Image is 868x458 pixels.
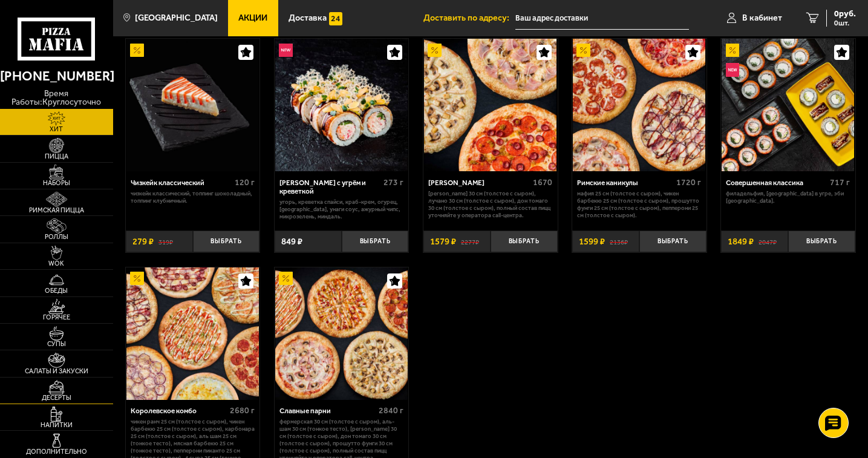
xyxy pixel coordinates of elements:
div: [PERSON_NAME] с угрём и креветкой [279,178,380,196]
p: [PERSON_NAME] 30 см (толстое с сыром), Лучано 30 см (толстое с сыром), Дон Томаго 30 см (толстое ... [428,190,552,219]
p: Филадельфия, [GEOGRAPHIC_DATA] в угре, Эби [GEOGRAPHIC_DATA]. [726,190,850,204]
div: Чизкейк классический [131,178,232,187]
span: 0 шт. [834,19,856,27]
s: 319 ₽ [158,237,173,246]
button: Выбрать [342,231,409,253]
a: АкционныйСлавные парни [275,267,409,400]
img: Акционный [130,272,143,285]
img: Совершенная классика [722,39,854,171]
img: Акционный [428,44,441,57]
img: Акционный [279,272,292,285]
p: угорь, креветка спайси, краб-крем, огурец, [GEOGRAPHIC_DATA], унаги соус, ажурный чипс, микрозеле... [279,198,403,220]
span: 1849 ₽ [728,237,754,246]
span: Доставка [289,14,327,22]
img: Новинка [726,63,739,76]
img: Ролл Калипсо с угрём и креветкой [275,39,408,171]
span: Доставить по адресу: [423,14,515,22]
span: 279 ₽ [132,237,154,246]
span: [GEOGRAPHIC_DATA] [135,14,218,22]
img: Акционный [130,44,143,57]
p: Чизкейк классический, топпинг шоколадный, топпинг клубничный. [131,190,255,204]
a: АкционныйРимские каникулы [572,39,706,171]
span: 1670 [533,177,552,188]
div: [PERSON_NAME] [428,178,530,187]
s: 2277 ₽ [461,237,479,246]
span: 1720 г [676,177,701,188]
button: Выбрать [639,231,706,253]
a: АкционныйКоролевское комбо [126,267,260,400]
input: Ваш адрес доставки [515,7,689,30]
img: Славные парни [275,267,408,400]
button: Выбрать [193,231,260,253]
a: НовинкаРолл Калипсо с угрём и креветкой [275,39,409,171]
a: АкционныйНовинкаСовершенная классика [721,39,855,171]
span: 273 г [383,177,403,188]
img: Новинка [279,44,292,57]
div: Совершенная классика [726,178,827,187]
span: 1599 ₽ [579,237,605,246]
span: 849 ₽ [281,237,302,246]
img: Акционный [576,44,590,57]
button: Выбрать [491,231,558,253]
span: 717 г [830,177,850,188]
span: 2840 г [379,405,403,416]
img: Королевское комбо [126,267,259,400]
span: 2680 г [230,405,255,416]
img: Римские каникулы [573,39,705,171]
span: 120 г [235,177,255,188]
a: АкционныйХет Трик [423,39,558,171]
span: 1579 ₽ [430,237,456,246]
img: Акционный [726,44,739,57]
span: 0 руб. [834,10,856,18]
p: Мафия 25 см (толстое с сыром), Чикен Барбекю 25 см (толстое с сыром), Прошутто Фунги 25 см (толст... [577,190,701,219]
img: Хет Трик [424,39,556,171]
button: Выбрать [788,231,855,253]
div: Римские каникулы [577,178,673,187]
div: Славные парни [279,407,376,415]
span: В кабинет [742,14,782,22]
s: 2047 ₽ [759,237,777,246]
span: Акции [238,14,267,22]
div: Королевское комбо [131,407,227,415]
a: АкционныйЧизкейк классический [126,39,260,171]
img: 15daf4d41897b9f0e9f617042186c801.svg [329,12,342,25]
img: Чизкейк классический [126,39,259,171]
s: 2136 ₽ [610,237,628,246]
